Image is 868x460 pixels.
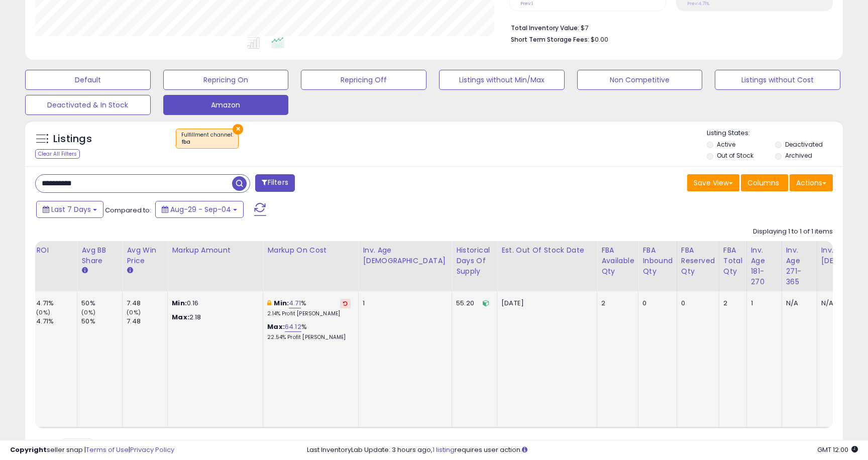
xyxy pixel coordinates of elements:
button: Aug-29 - Sep-04 [155,201,244,218]
button: Filters [255,174,294,192]
span: $0.00 [591,35,608,44]
small: Avg BB Share. [81,266,87,275]
div: FBA Reserved Qty [681,245,715,277]
button: Repricing Off [301,70,426,90]
div: 1 [751,299,774,308]
div: Last InventoryLab Update: 3 hours ago, requires user action. [307,445,858,455]
a: 1 listing [432,445,455,454]
b: Short Term Storage Fees: [511,35,589,44]
li: $7 [511,21,825,33]
div: N/A [786,299,809,308]
div: 50% [81,299,122,308]
button: Default [25,70,151,90]
div: Markup on Cost [267,245,354,256]
button: Non Competitive [577,70,703,90]
div: fba [181,139,233,146]
b: Max: [267,322,285,331]
div: 2 [601,299,630,308]
a: Privacy Policy [130,445,174,454]
div: 55.20 [456,299,489,308]
div: 0 [642,299,669,308]
div: 2 [723,299,739,308]
small: Prev: 4.71% [687,1,709,7]
small: (0%) [36,308,50,316]
div: Est. Out Of Stock Date [501,245,593,256]
button: Save View [687,174,739,191]
div: Displaying 1 to 1 of 1 items [753,227,833,237]
strong: Copyright [10,445,47,454]
a: 64.12 [285,322,301,332]
span: Compared to: [105,205,151,215]
button: Amazon [163,95,289,115]
button: Listings without Cost [715,70,840,90]
a: Terms of Use [86,445,129,454]
th: The percentage added to the cost of goods (COGS) that forms the calculator for Min & Max prices. [263,241,359,291]
button: Deactivated & In Stock [25,95,151,115]
h5: Listings [53,132,92,146]
div: % [267,299,351,317]
button: Repricing On [163,70,289,90]
span: 2025-09-12 12:00 GMT [817,445,858,454]
p: 2.14% Profit [PERSON_NAME] [267,310,351,317]
div: Markup Amount [172,245,259,256]
div: Inv. Age 181-270 [751,245,778,287]
button: Actions [790,174,833,191]
span: Columns [747,178,779,188]
small: (0%) [81,308,95,316]
div: 0 [681,299,711,308]
div: 7.48 [127,317,167,326]
strong: Max: [172,312,189,322]
div: Avg Win Price [127,245,163,266]
label: Out of Stock [717,151,753,160]
small: Prev: 1 [520,1,533,7]
div: FBA Total Qty [723,245,742,277]
strong: Min: [172,298,187,308]
p: 2.18 [172,313,255,322]
a: 4.71 [289,298,301,308]
div: 4.71% [36,299,77,308]
div: % [267,322,351,341]
div: seller snap | | [10,445,174,455]
label: Deactivated [785,140,823,149]
button: × [233,124,243,135]
b: Total Inventory Value: [511,24,579,32]
small: Avg Win Price. [127,266,133,275]
div: Clear All Filters [35,149,80,159]
div: 50% [81,317,122,326]
div: ROI [36,245,73,256]
p: Listing States: [707,129,842,138]
div: 1 [363,299,444,308]
p: [DATE] [501,299,589,308]
span: Last 7 Days [51,204,91,214]
div: FBA inbound Qty [642,245,673,277]
div: Avg BB Share [81,245,118,266]
div: Inv. Age [DEMOGRAPHIC_DATA] [363,245,448,266]
div: Inv. Age 271-365 [786,245,813,287]
button: Last 7 Days [36,201,103,218]
label: Active [717,140,735,149]
div: FBA Available Qty [601,245,634,277]
small: (0%) [127,308,141,316]
button: Columns [741,174,788,191]
span: Aug-29 - Sep-04 [170,204,231,214]
div: 4.71% [36,317,77,326]
button: Listings without Min/Max [439,70,565,90]
div: Historical Days Of Supply [456,245,493,277]
span: Fulfillment channel : [181,131,233,146]
b: Min: [274,298,289,308]
p: 22.54% Profit [PERSON_NAME] [267,334,351,341]
label: Archived [785,151,812,160]
div: 7.48 [127,299,167,308]
p: 0.16 [172,299,255,308]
